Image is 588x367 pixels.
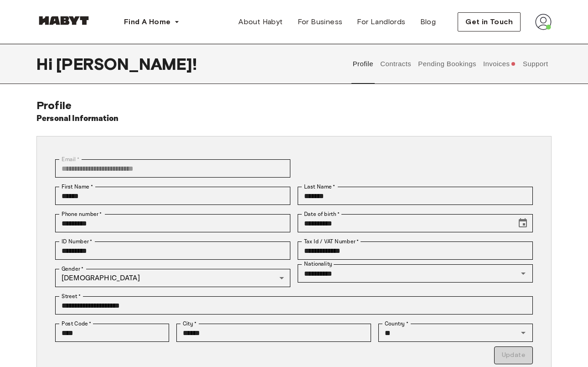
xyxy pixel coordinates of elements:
[350,13,413,31] a: For Landlords
[124,16,170,27] span: Find A Home
[55,159,290,178] div: You can't change your email address at the moment. Please reach out to customer support in case y...
[62,155,79,163] label: Email
[417,44,478,84] button: Pending Bookings
[36,16,91,25] img: Habyt
[62,320,92,328] label: Post Code
[62,183,93,191] label: First Name
[304,260,332,268] label: Nationality
[514,214,532,232] button: Choose date, selected date is Apr 17, 2006
[385,320,408,328] label: Country
[55,269,290,287] div: [DEMOGRAPHIC_DATA]
[351,44,375,84] button: Profile
[304,183,335,191] label: Last Name
[482,44,517,84] button: Invoices
[62,237,92,246] label: ID Number
[62,210,102,218] label: Phone number
[521,44,549,84] button: Support
[517,326,530,339] button: Open
[304,237,359,246] label: Tax Id / VAT Number
[379,44,413,84] button: Contracts
[183,320,197,328] label: City
[465,16,513,27] span: Get in Touch
[420,16,436,27] span: Blog
[290,13,350,31] a: For Business
[357,16,405,27] span: For Landlords
[517,267,530,280] button: Open
[535,14,552,30] img: avatar
[231,13,290,31] a: About Habyt
[117,13,187,31] button: Find A Home
[413,13,444,31] a: Blog
[36,112,119,125] h6: Personal Information
[349,44,552,84] div: user profile tabs
[56,54,197,73] span: [PERSON_NAME] !
[238,16,283,27] span: About Habyt
[62,265,83,273] label: Gender
[298,16,343,27] span: For Business
[36,99,72,112] span: Profile
[304,210,340,218] label: Date of birth
[36,54,56,73] span: Hi
[458,12,521,31] button: Get in Touch
[62,292,81,300] label: Street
